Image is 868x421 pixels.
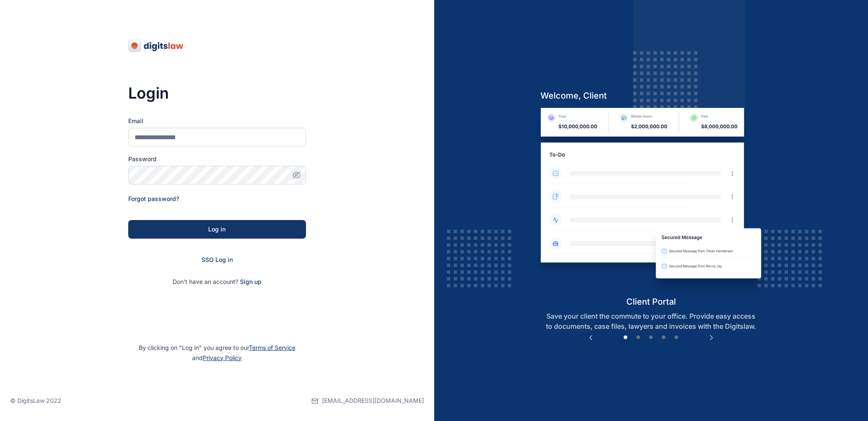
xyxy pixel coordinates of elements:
[322,396,424,405] span: [EMAIL_ADDRESS][DOMAIN_NAME]
[249,344,295,351] a: Terms of Service
[672,333,681,342] button: 5
[128,220,306,239] button: Log in
[240,278,262,286] span: Sign up
[659,333,668,342] button: 4
[192,354,242,361] span: and
[10,396,61,405] p: © DigitsLaw 2022
[534,311,769,331] p: Save your client the commute to your office. Provide easy access to documents, case files, lawyer...
[634,333,642,342] button: 2
[201,256,233,263] a: SSO Log in
[534,296,769,308] h5: client portal
[534,108,769,295] img: client-portal
[142,225,292,234] div: Log in
[128,39,184,52] img: digitslaw-logo
[240,278,262,285] a: Sign up
[311,380,424,421] a: [EMAIL_ADDRESS][DOMAIN_NAME]
[203,354,242,361] a: Privacy Policy
[647,333,655,342] button: 3
[534,90,769,102] h5: welcome, client
[10,343,424,363] p: By clicking on "Log in" you agree to our
[128,85,306,102] h3: Login
[621,333,630,342] button: 1
[587,333,595,342] button: Previous
[128,195,179,202] a: Forgot password?
[707,333,716,342] button: Next
[128,155,306,163] label: Password
[128,117,306,125] label: Email
[128,278,306,286] p: Don't have an account?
